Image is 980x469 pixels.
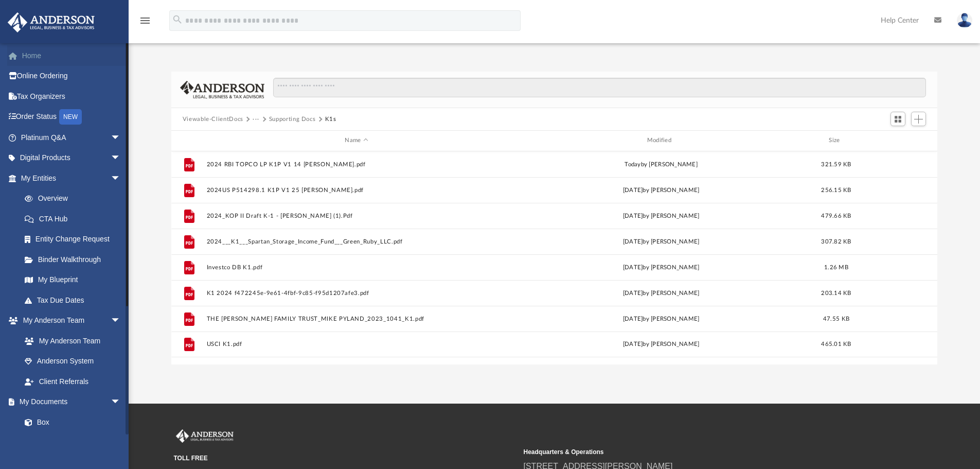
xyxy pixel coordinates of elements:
button: Add [911,112,926,126]
img: Anderson Advisors Platinum Portal [174,429,236,443]
button: Investco DB K1.pdf [206,264,506,271]
a: My Blueprint [14,270,131,290]
div: NEW [59,109,82,125]
button: 2024___K1___Spartan_Storage_Income_Fund___Green_Ruby_LLC.pdf [206,238,506,245]
button: K1 2024 f472245e-9e61-4fbf-9c85-f95d1207afe3.pdf [206,290,506,297]
a: Client Referrals [14,371,131,392]
div: Modified [511,136,811,145]
img: Anderson Advisors Platinum Portal [5,12,98,32]
span: 203.14 KB [821,290,851,296]
small: Headquarters & Operations [524,447,866,457]
div: grid [171,151,938,364]
span: [DATE] [622,238,643,244]
div: by [PERSON_NAME] [511,237,811,246]
a: Tax Organizers [7,86,136,107]
span: arrow_drop_down [111,127,131,148]
div: by [PERSON_NAME] [511,160,811,169]
button: K1s [325,115,336,124]
div: [DATE] by [PERSON_NAME] [511,314,811,323]
a: Anderson System [14,351,131,372]
span: 321.59 KB [821,161,851,167]
i: menu [139,14,151,27]
a: My Anderson Team [14,331,126,351]
div: [DATE] by [PERSON_NAME] [511,340,811,349]
button: Switch to Grid View [890,112,906,126]
button: 2024 RBI TOPCO LP K1P V1 14 [PERSON_NAME].pdf [206,161,506,168]
a: Overview [14,188,136,209]
small: TOLL FREE [174,454,516,463]
a: Home [7,45,136,66]
span: arrow_drop_down [111,392,131,413]
button: 2024_KOP II Draft K-1 - [PERSON_NAME] (1).Pdf [206,213,506,219]
span: 479.66 KB [821,213,851,218]
a: Box [14,412,126,432]
a: Entity Change Request [14,229,136,250]
span: arrow_drop_down [111,310,131,332]
div: Size [815,136,857,145]
img: User Pic [957,13,972,28]
a: CTA Hub [14,209,136,229]
span: arrow_drop_down [111,168,131,189]
button: ··· [253,115,259,124]
button: 2024US P514298.1 K1P V1 25 [PERSON_NAME].pdf [206,187,506,194]
div: id [861,136,933,145]
div: [DATE] by [PERSON_NAME] [511,263,811,272]
span: 256.15 KB [821,187,851,193]
div: id [176,136,202,145]
a: menu [139,20,151,27]
a: Meeting Minutes [14,432,131,453]
span: 47.55 KB [823,316,849,321]
div: [DATE] by [PERSON_NAME] [511,211,811,220]
a: My Anderson Teamarrow_drop_down [7,310,131,331]
a: Tax Due Dates [14,290,136,310]
a: Order StatusNEW [7,107,136,128]
button: THE [PERSON_NAME] FAMILY TRUST_MIKE PYLAND_2023_1041_K1.pdf [206,316,506,322]
input: Search files and folders [273,78,926,97]
a: My Entitiesarrow_drop_down [7,168,136,188]
span: arrow_drop_down [111,148,131,169]
button: Viewable-ClientDocs [183,115,243,124]
div: Name [206,136,506,145]
span: 307.82 KB [821,238,851,244]
button: USCI K1.pdf [206,341,506,348]
div: [DATE] by [PERSON_NAME] [511,185,811,195]
i: search [172,14,183,25]
a: Online Ordering [7,66,136,86]
span: 465.01 KB [821,341,851,347]
span: 1.26 MB [824,264,848,270]
div: [DATE] by [PERSON_NAME] [511,288,811,298]
span: today [625,161,640,167]
button: Supporting Docs [269,115,316,124]
a: Digital Productsarrow_drop_down [7,148,136,168]
a: Binder Walkthrough [14,249,136,270]
a: My Documentsarrow_drop_down [7,392,131,412]
a: Platinum Q&Aarrow_drop_down [7,127,136,148]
